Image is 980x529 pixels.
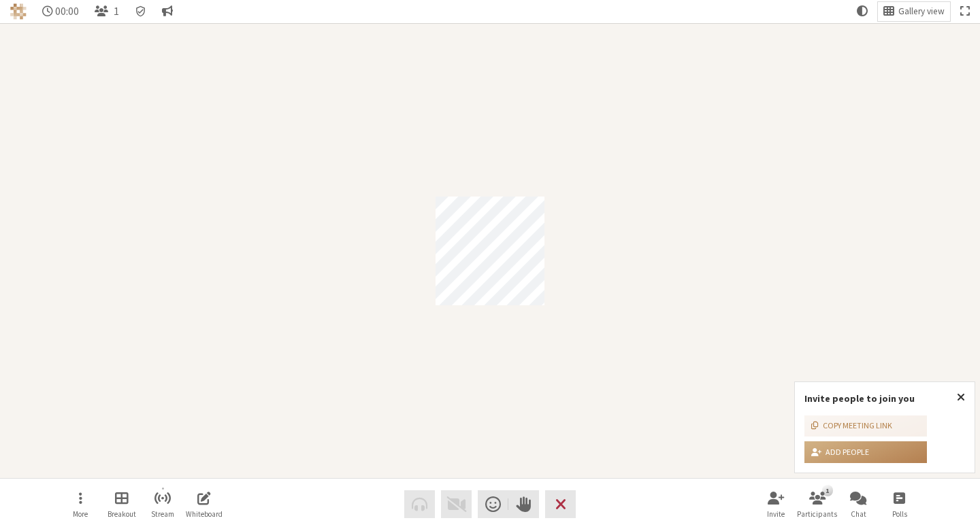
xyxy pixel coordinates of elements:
button: Send a reaction [478,490,508,517]
span: Breakout [108,510,136,518]
button: Conversation [157,2,178,21]
label: Invite people to join you [804,392,915,405]
div: Copy meeting link [811,420,892,432]
button: Using system theme [851,2,873,21]
button: Audio problem - check your Internet connection or call by phone [404,490,435,517]
button: Open poll [881,486,919,523]
button: Open shared whiteboard [185,486,223,523]
div: Meeting details Encryption enabled [129,2,152,21]
div: Timer [37,2,85,21]
button: Change layout [878,2,950,21]
span: More [73,510,88,518]
span: Invite [767,510,785,518]
span: 1 [114,5,119,17]
span: Participants [797,510,837,518]
button: Copy meeting link [804,415,927,437]
button: Raise hand [508,490,539,517]
div: 1 [822,485,832,496]
button: Invite participants (⌘+Shift+I) [757,486,795,523]
button: End or leave meeting [545,490,576,517]
button: Close popover [947,382,975,413]
button: Open participant list [89,2,125,21]
span: Stream [151,510,174,518]
span: Gallery view [898,7,945,17]
button: Open participant list [798,486,836,523]
button: Open menu [61,486,99,523]
img: Iotum [10,3,27,20]
span: Polls [892,510,907,518]
button: Fullscreen [955,2,975,21]
span: 00:00 [55,5,79,17]
span: Whiteboard [186,510,223,518]
span: Chat [851,510,866,518]
button: Video [441,490,472,517]
button: Manage Breakout Rooms [103,486,141,523]
button: Open chat [839,486,877,523]
button: Start streaming [144,486,182,523]
button: Add people [804,441,927,463]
